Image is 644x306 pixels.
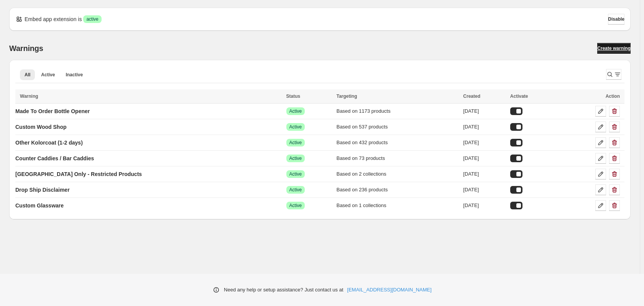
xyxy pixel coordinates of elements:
a: Custom Wood Shop [15,121,67,133]
span: Action [606,94,620,99]
span: Inactive [66,72,83,78]
div: Based on 1173 products [337,107,459,115]
p: Counter Caddies / Bar Caddies [15,155,94,162]
button: Disable [608,14,624,25]
a: Create warning [597,43,631,54]
span: Status [286,94,301,99]
span: active [86,16,98,22]
span: Active [289,171,302,177]
h2: Warnings [9,44,43,53]
p: Custom Glassware [15,202,64,209]
span: Disable [608,16,624,22]
p: Made To Order Bottle Opener [15,107,90,115]
div: Based on 73 products [337,155,459,162]
a: Other Kolorcoat (1-2 days) [15,137,83,149]
a: Custom Glassware [15,199,64,212]
span: Active [289,202,302,209]
p: Other Kolorcoat (1-2 days) [15,139,83,146]
div: Based on 432 products [337,139,459,146]
div: Based on 236 products [337,186,459,194]
div: Based on 1 collections [337,202,459,209]
p: [GEOGRAPHIC_DATA] Only - Restricted Products [15,170,142,178]
span: Warning [20,94,38,99]
p: Custom Wood Shop [15,123,67,131]
div: [DATE] [463,139,506,146]
span: Active [289,108,302,114]
span: Active [289,187,302,193]
span: All [25,72,30,78]
button: Search and filter results [606,69,621,80]
span: Targeting [337,94,357,99]
a: [EMAIL_ADDRESS][DOMAIN_NAME] [347,286,432,294]
div: Based on 2 collections [337,170,459,178]
a: Counter Caddies / Bar Caddies [15,152,94,165]
a: Drop Ship Disclaimer [15,184,70,196]
div: Based on 537 products [337,123,459,131]
div: [DATE] [463,123,506,131]
span: Active [289,124,302,130]
a: Made To Order Bottle Opener [15,105,90,117]
p: Drop Ship Disclaimer [15,186,70,194]
span: Create warning [597,45,631,51]
a: [GEOGRAPHIC_DATA] Only - Restricted Products [15,168,142,180]
div: [DATE] [463,202,506,209]
span: Active [289,140,302,146]
div: [DATE] [463,186,506,194]
span: Created [463,94,480,99]
div: [DATE] [463,107,506,115]
div: [DATE] [463,155,506,162]
span: Active [41,72,55,78]
span: Activate [510,94,528,99]
p: Embed app extension is [25,15,82,23]
span: Active [289,155,302,161]
div: [DATE] [463,170,506,178]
